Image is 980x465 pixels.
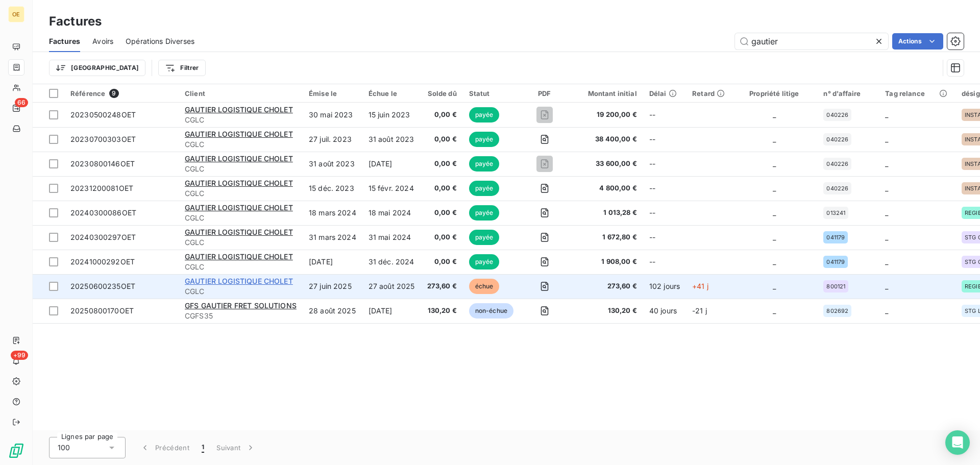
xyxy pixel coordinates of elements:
[70,208,136,217] span: 20240300086OET
[823,89,873,97] div: n° d'affaire
[576,281,637,291] span: 273,60 €
[303,152,362,176] td: 31 août 2023
[70,184,133,192] span: 20231200081OET
[158,60,205,76] button: Filtrer
[773,159,776,168] span: _
[362,127,421,152] td: 31 août 2023
[826,283,845,289] span: 800121
[526,89,563,97] div: PDF
[185,179,293,187] span: GAUTIER LOGISTIQUE CHOLET
[70,233,136,241] span: 20240300297OET
[15,98,28,107] span: 66
[945,430,970,455] div: Open Intercom Messenger
[362,225,421,250] td: 31 mai 2024
[469,205,500,221] span: payée
[49,36,80,46] span: Factures
[70,110,136,119] span: 20230500248OET
[826,136,848,142] span: 040226
[885,135,888,143] span: _
[303,201,362,225] td: 18 mars 2024
[427,89,457,97] div: Solde dû
[427,281,457,291] span: 273,60 €
[427,232,457,242] span: 0,00 €
[469,303,513,319] span: non-échue
[303,225,362,250] td: 31 mars 2024
[185,237,297,248] span: CGLC
[70,159,135,168] span: 20230800146OET
[185,277,293,285] span: GAUTIER LOGISTIQUE CHOLET
[885,306,888,315] span: _
[362,299,421,323] td: [DATE]
[185,252,293,261] span: GAUTIER LOGISTIQUE CHOLET
[643,225,686,250] td: --
[185,203,293,212] span: GAUTIER LOGISTIQUE CHOLET
[885,89,949,97] div: Tag relance
[892,33,943,50] button: Actions
[643,127,686,152] td: --
[885,208,888,217] span: _
[185,228,293,236] span: GAUTIER LOGISTIQUE CHOLET
[11,351,28,360] span: +99
[773,208,776,217] span: _
[773,257,776,266] span: _
[427,183,457,193] span: 0,00 €
[58,443,70,453] span: 100
[185,164,297,174] span: CGLC
[49,60,145,76] button: [GEOGRAPHIC_DATA]
[773,184,776,192] span: _
[49,12,102,31] h3: Factures
[362,176,421,201] td: 15 févr. 2024
[576,306,637,316] span: 130,20 €
[692,306,707,315] span: -21 j
[185,154,293,163] span: GAUTIER LOGISTIQUE CHOLET
[885,233,888,241] span: _
[362,152,421,176] td: [DATE]
[185,89,297,97] div: Client
[643,176,686,201] td: --
[185,115,297,125] span: CGLC
[469,156,500,172] span: payée
[126,36,194,46] span: Opérations Diverses
[469,89,513,97] div: Statut
[469,254,500,270] span: payée
[885,282,888,290] span: _
[109,89,118,98] span: 9
[469,107,500,123] span: payée
[469,181,500,196] span: payée
[185,262,297,272] span: CGLC
[692,282,708,290] span: +41 j
[643,201,686,225] td: --
[885,257,888,266] span: _
[885,184,888,192] span: _
[469,132,500,147] span: payée
[826,161,848,167] span: 040226
[427,306,457,316] span: 130,20 €
[649,89,680,97] div: Délai
[70,257,135,266] span: 20241000292OET
[643,152,686,176] td: --
[309,89,356,97] div: Émise le
[885,159,888,168] span: _
[826,308,848,314] span: 802692
[826,259,845,265] span: 041179
[576,134,637,144] span: 38 400,00 €
[185,139,297,150] span: CGLC
[576,89,637,97] div: Montant initial
[185,301,297,310] span: GFS GAUTIER FRET SOLUTIONS
[92,36,113,46] span: Avoirs
[362,250,421,274] td: 31 déc. 2024
[185,286,297,297] span: CGLC
[735,33,888,50] input: Rechercher
[773,306,776,315] span: _
[773,233,776,241] span: _
[303,176,362,201] td: 15 déc. 2023
[303,274,362,299] td: 27 juin 2025
[70,89,105,97] span: Référence
[8,443,24,459] img: Logo LeanPay
[210,437,262,458] button: Suivant
[369,89,415,97] div: Échue le
[826,185,848,191] span: 040226
[773,282,776,290] span: _
[427,208,457,218] span: 0,00 €
[185,213,297,223] span: CGLC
